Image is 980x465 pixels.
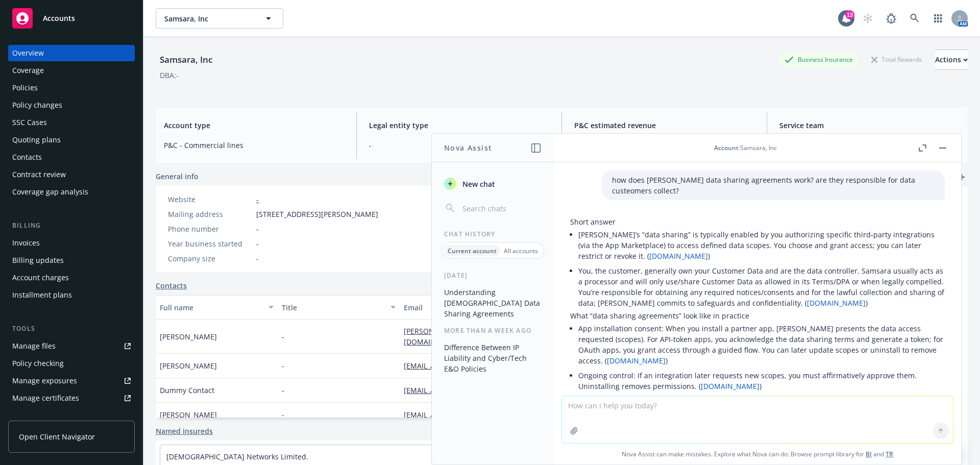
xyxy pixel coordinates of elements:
span: Nova Assist can make mistakes. Explore what Nova can do: Browse prompt library for and [558,444,957,464]
li: [PERSON_NAME]’s “data sharing” is typically enabled by you authorizing specific third‑party integ... [578,227,945,263]
div: Quoting plans [12,132,61,148]
span: [STREET_ADDRESS][PERSON_NAME] [256,209,378,219]
div: Overview [12,45,44,61]
button: Title [278,295,400,320]
span: Service team [779,120,960,131]
li: Marketplace examples: Many integrations share telemetry (e.g., GPS, odometer, HOS, DVIR) that you... [578,394,945,419]
span: [PERSON_NAME] [160,409,217,420]
a: Accounts [8,4,135,33]
span: - [369,140,549,151]
div: Email [404,302,587,313]
button: Actions [935,50,968,70]
a: [PERSON_NAME][EMAIL_ADDRESS][PERSON_NAME][DOMAIN_NAME] [404,326,579,347]
a: [DOMAIN_NAME] [649,251,708,261]
a: Billing updates [8,252,135,268]
p: Short answer [570,216,945,227]
a: Installment plans [8,287,135,303]
a: BI [866,450,872,458]
div: Coverage gap analysis [12,184,88,200]
div: Billing [8,221,135,231]
div: Title [282,302,384,313]
span: - [256,224,259,234]
div: Tools [8,324,135,334]
a: Invoices [8,235,135,251]
div: More than a week ago [432,326,554,335]
div: Account charges [12,270,69,286]
a: - [256,194,259,204]
div: Samsara, Inc [156,53,216,66]
button: Email [400,295,603,320]
div: Invoices [12,235,40,251]
span: P&C - Commercial lines [164,140,344,151]
div: Contract review [12,166,66,183]
button: Understanding [DEMOGRAPHIC_DATA] Data Sharing Agreements [440,284,546,322]
a: Report a Bug [881,8,901,29]
div: 13 [845,10,854,19]
div: Mailing address [168,209,252,219]
a: [EMAIL_ADDRESS][DOMAIN_NAME] [404,361,531,371]
div: Manage exposures [12,373,77,389]
div: Manage certificates [12,390,79,406]
a: Overview [8,45,135,61]
li: App installation consent: When you install a partner app, [PERSON_NAME] presents the data access ... [578,321,945,368]
div: Website [168,194,252,205]
div: Year business started [168,238,252,249]
button: Samsara, Inc [156,8,283,29]
button: Full name [156,295,278,320]
span: Account [714,143,739,152]
a: Coverage gap analysis [8,184,135,200]
span: [PERSON_NAME] [160,360,217,371]
a: Start snowing [857,8,878,29]
span: General info [156,171,199,182]
div: Full name [160,302,262,313]
div: Policy checking [12,355,64,372]
div: Manage claims [12,407,64,424]
span: - [282,360,284,371]
a: [DOMAIN_NAME] [807,298,866,308]
div: SSC Cases [12,114,47,131]
div: DBA: - [160,70,179,81]
div: Policy changes [12,97,62,113]
span: Legal entity type [369,120,549,131]
a: Manage exposures [8,373,135,389]
span: P&C estimated revenue [574,120,754,131]
button: New chat [440,175,546,193]
span: Accounts [43,14,75,22]
a: [EMAIL_ADDRESS][DOMAIN_NAME] [404,385,531,395]
button: Difference Between IP Liability and Cyber/Tech E&O Policies [440,339,546,377]
span: - [282,409,284,420]
a: [DEMOGRAPHIC_DATA] Networks Limited. [166,452,308,461]
a: Named insureds [156,426,213,436]
span: New chat [460,179,495,189]
span: - [282,385,284,396]
p: What “data sharing agreements” look like in practice [570,310,945,321]
span: Account type [164,120,344,131]
div: Installment plans [12,287,72,303]
div: [DATE] [432,271,554,280]
a: Policy checking [8,355,135,372]
div: Total Rewards [866,53,927,66]
a: [EMAIL_ADDRESS][DOMAIN_NAME] [404,410,531,420]
a: Quoting plans [8,132,135,148]
a: [DOMAIN_NAME] [607,356,666,365]
a: SSC Cases [8,114,135,131]
a: Switch app [928,8,948,29]
span: Open Client Navigator [19,431,95,442]
span: - [256,238,259,249]
li: You, the customer, generally own your Customer Data and are the data controller. Samsara usually ... [578,263,945,310]
div: Coverage [12,62,44,79]
a: Account charges [8,270,135,286]
p: how does [PERSON_NAME] data sharing agreements work? are they responsible for data custeomers col... [612,175,935,196]
div: Policies [12,80,38,96]
a: Contract review [8,166,135,183]
a: Contacts [156,280,187,291]
div: Manage files [12,338,56,354]
a: TR [886,450,893,458]
a: [DOMAIN_NAME] [701,381,759,391]
a: Coverage [8,62,135,79]
a: Policy changes [8,97,135,113]
a: Policies [8,80,135,96]
a: Manage claims [8,407,135,424]
span: [PERSON_NAME] [160,331,217,342]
